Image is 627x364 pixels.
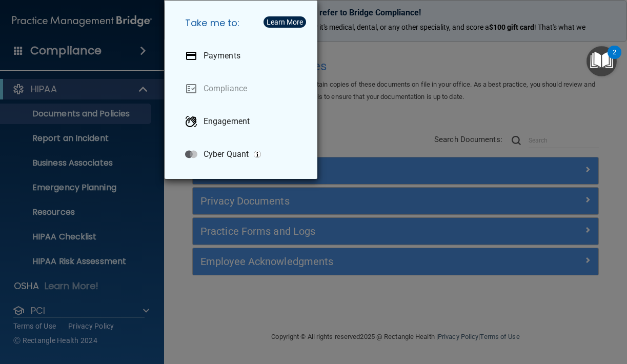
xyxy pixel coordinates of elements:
[177,74,309,103] a: Compliance
[204,149,249,159] p: Cyber Quant
[204,51,240,61] p: Payments
[177,107,309,136] a: Engagement
[613,52,616,66] div: 2
[204,116,250,127] p: Engagement
[177,140,309,169] a: Cyber Quant
[267,18,303,26] div: Learn More
[177,42,309,70] a: Payments
[264,16,306,28] button: Learn More
[177,9,309,37] h5: Take me to:
[586,46,617,76] button: Open Resource Center, 2 new notifications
